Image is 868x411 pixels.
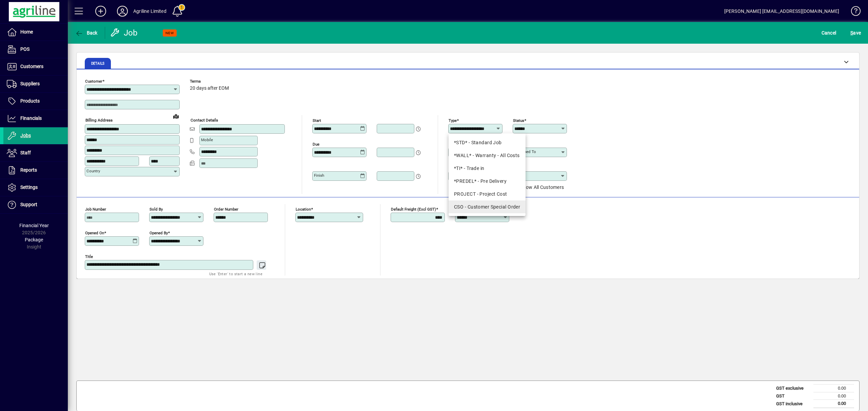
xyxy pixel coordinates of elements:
[133,6,166,17] div: Agriline Limited
[454,203,520,211] div: CSO - Customer Special Order
[454,152,520,159] div: *WALL* - Warranty - All Costs
[85,207,106,212] mat-label: Job number
[449,149,526,162] mat-option: *WALL* - Warranty - All Costs
[20,150,31,155] span: Staff
[25,237,43,242] span: Package
[190,86,229,91] span: 20 days after EOM
[171,111,181,122] a: View on map
[3,162,68,179] a: Reports
[850,27,861,38] span: ave
[454,165,520,172] div: *TI* - Trade in
[449,118,457,123] mat-label: Type
[449,162,526,175] mat-option: *TI* - Trade in
[85,231,104,235] mat-label: Opened On
[20,64,43,69] span: Customers
[724,6,839,17] div: [PERSON_NAME] [EMAIL_ADDRESS][DOMAIN_NAME]
[90,5,112,17] button: Add
[822,27,836,38] span: Cancel
[91,62,104,65] span: Details
[3,75,68,92] a: Suppliers
[3,145,68,161] a: Staff
[20,29,33,35] span: Home
[85,254,93,259] mat-label: Title
[813,392,854,400] td: 0.00
[110,27,139,38] div: Job
[813,385,854,392] td: 0.00
[846,1,860,23] a: Knowledge Base
[112,5,133,17] button: Profile
[3,41,68,58] a: POS
[449,200,526,213] mat-option: CSO - Customer Special Order
[454,191,520,198] div: PROJECT - Project Cost
[3,93,68,110] a: Products
[20,98,40,104] span: Products
[165,31,174,35] span: NEW
[773,400,813,408] td: GST inclusive
[449,136,526,149] mat-option: *STD* - Standard Job
[313,142,319,147] mat-label: Due
[3,58,68,75] a: Customers
[68,27,105,39] app-page-header-button: Back
[73,27,99,39] button: Back
[20,185,38,190] span: Settings
[20,81,40,86] span: Suppliers
[314,173,324,178] mat-label: Finish
[849,27,863,39] button: Save
[20,46,29,52] span: POS
[19,223,49,228] span: Financial Year
[20,115,42,121] span: Financials
[3,179,68,196] a: Settings
[313,118,321,123] mat-label: Start
[449,175,526,188] mat-option: *PREDEL* - Pre Delivery
[850,30,853,36] span: S
[454,139,520,146] div: *STD* - Standard Job
[820,27,838,39] button: Cancel
[391,207,436,212] mat-label: Default Freight (excl GST)
[773,392,813,400] td: GST
[86,169,100,173] mat-label: Country
[190,79,231,84] span: Terms
[449,188,526,200] mat-option: PROJECT - Project Cost
[20,133,31,138] span: Jobs
[773,385,813,392] td: GST exclusive
[813,400,854,408] td: 0.00
[209,270,262,278] mat-hint: Use 'Enter' to start a new line
[75,30,98,36] span: Back
[150,207,163,212] mat-label: Sold by
[454,178,520,185] div: *PREDEL* - Pre Delivery
[3,110,68,127] a: Financials
[20,167,37,173] span: Reports
[296,207,311,212] mat-label: Location
[85,79,102,84] mat-label: Customer
[3,196,68,213] a: Support
[513,118,524,123] mat-label: Status
[214,207,238,212] mat-label: Order number
[3,24,68,41] a: Home
[150,231,168,235] mat-label: Opened by
[201,137,213,142] mat-label: Mobile
[20,202,37,207] span: Support
[519,184,564,191] label: Show All Customers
